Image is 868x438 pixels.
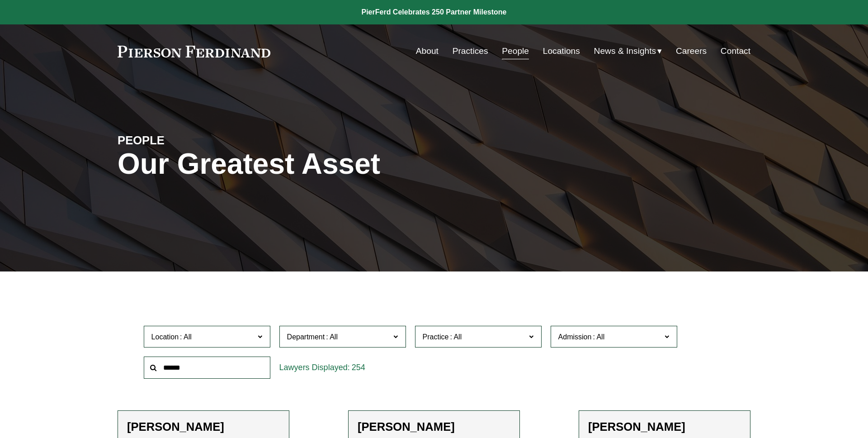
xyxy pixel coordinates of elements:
[358,420,510,434] h2: [PERSON_NAME]
[502,43,529,60] a: People
[352,363,365,372] span: 254
[588,420,741,434] h2: [PERSON_NAME]
[721,43,750,60] a: Contact
[594,43,656,59] span: News & Insights
[423,333,449,341] span: Practice
[543,43,580,60] a: Locations
[594,43,662,60] a: folder dropdown
[151,333,179,341] span: Location
[287,333,325,341] span: Department
[676,43,707,60] a: Careers
[118,148,539,181] h1: Our Greatest Asset
[127,420,280,434] h2: [PERSON_NAME]
[416,43,439,60] a: About
[453,43,488,60] a: Practices
[558,333,592,341] span: Admission
[118,133,276,148] h4: PEOPLE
